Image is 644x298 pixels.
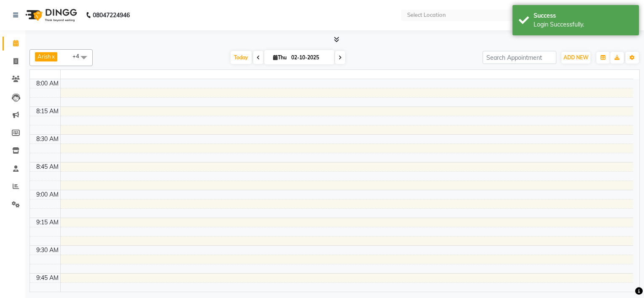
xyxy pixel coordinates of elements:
[407,11,446,19] div: Select Location
[35,135,60,144] div: 8:30 AM
[534,11,633,20] div: Success
[271,54,289,61] span: Thu
[289,51,331,64] input: 2025-10-02
[21,3,79,27] img: logo
[561,52,590,64] button: ADD NEW
[35,190,60,199] div: 9:00 AM
[51,53,55,60] a: x
[231,51,252,64] span: Today
[72,53,86,59] span: +4
[563,54,588,61] span: ADD NEW
[35,274,60,282] div: 9:45 AM
[35,218,60,227] div: 9:15 AM
[483,51,556,64] input: Search Appointment
[93,3,130,27] b: 08047224946
[35,107,60,116] div: 8:15 AM
[35,162,60,171] div: 8:45 AM
[35,79,60,88] div: 8:00 AM
[38,53,51,60] span: Arish
[534,20,633,29] div: Login Successfully.
[35,246,60,255] div: 9:30 AM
